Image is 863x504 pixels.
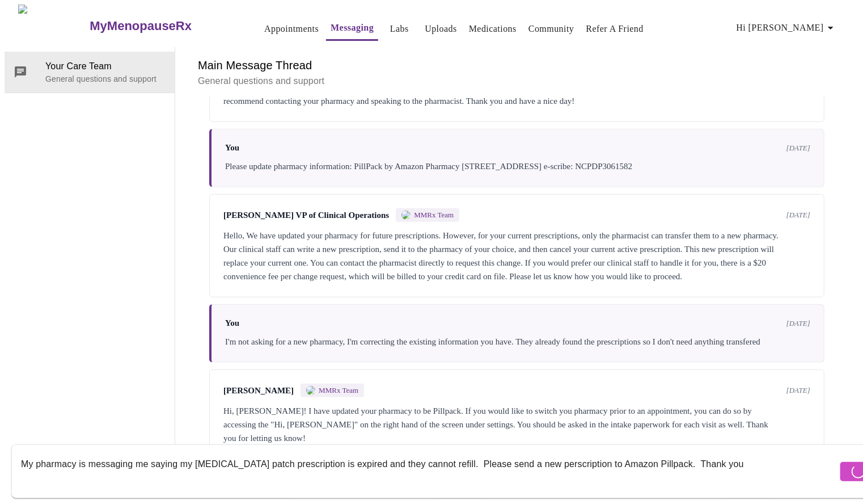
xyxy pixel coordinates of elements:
[786,211,810,220] span: [DATE]
[225,335,810,348] div: I'm not asking for a new pharmacy, I'm correcting the existing information you have. They already...
[223,211,389,220] span: [PERSON_NAME] VP of Clinical Operations
[786,144,810,153] span: [DATE]
[414,211,454,220] span: MMRx Team
[381,18,417,40] button: Labs
[331,20,374,36] a: Messaging
[390,21,409,37] a: Labs
[223,386,294,396] span: [PERSON_NAME]
[326,16,378,41] button: Messaging
[524,18,579,40] button: Community
[425,21,457,37] a: Uploads
[732,16,842,39] button: Hi [PERSON_NAME]
[45,60,166,73] span: Your Care Team
[21,453,837,489] textarea: Send a message about your appointment
[88,6,237,46] a: MyMenopauseRx
[223,229,810,283] div: Hello, We have updated your pharmacy for future prescriptions. However, for your current prescrip...
[5,52,175,93] div: Your Care TeamGeneral questions and support
[45,73,166,85] p: General questions and support
[582,18,649,40] button: Refer a Friend
[225,318,239,328] span: You
[319,386,358,395] span: MMRx Team
[225,143,239,153] span: You
[264,21,319,37] a: Appointments
[420,18,462,40] button: Uploads
[225,159,810,173] div: Please update pharmacy information: PillPack by Amazon Pharmacy [STREET_ADDRESS] e-scribe: NCPDP3...
[90,19,192,33] h3: MyMenopauseRx
[401,211,411,220] img: MMRX
[223,404,810,445] div: Hi, [PERSON_NAME]! I have updated your pharmacy to be Pillpack. If you would like to switch you p...
[528,21,574,37] a: Community
[464,18,521,40] button: Medications
[198,74,836,88] p: General questions and support
[306,386,315,395] img: MMRX
[786,386,810,395] span: [DATE]
[260,18,323,40] button: Appointments
[786,319,810,328] span: [DATE]
[737,20,837,36] span: Hi [PERSON_NAME]
[469,21,517,37] a: Medications
[198,56,836,74] h6: Main Message Thread
[18,5,88,47] img: MyMenopauseRx Logo
[586,21,644,37] a: Refer a Friend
